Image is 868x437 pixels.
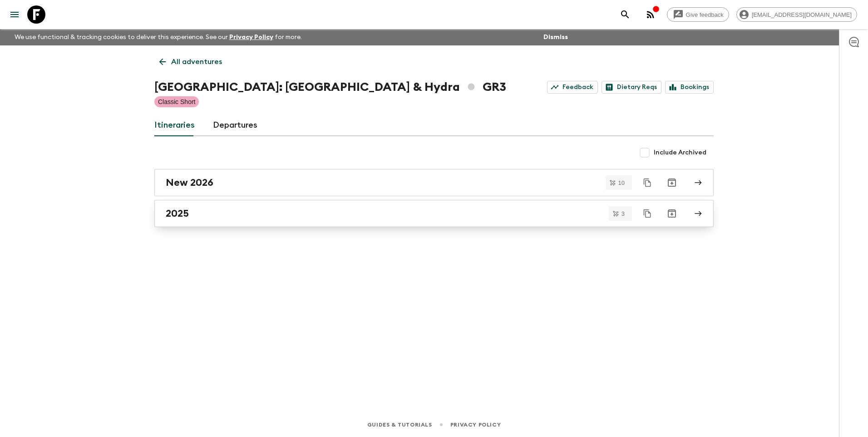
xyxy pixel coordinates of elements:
a: 2025 [154,200,714,227]
a: Dietary Reqs [602,81,661,94]
span: 3 [616,211,630,217]
button: Archive [663,204,681,223]
button: Duplicate [639,205,656,222]
a: Feedback [547,81,598,94]
button: menu [5,5,24,24]
div: [EMAIL_ADDRESS][DOMAIN_NAME] [736,7,857,22]
span: Include Archived [654,148,706,157]
button: Archive [663,174,681,192]
h1: [GEOGRAPHIC_DATA]: [GEOGRAPHIC_DATA] & Hydra GR3 [154,78,506,96]
h2: 2025 [166,208,189,219]
a: Privacy Policy [450,420,501,430]
span: [EMAIL_ADDRESS][DOMAIN_NAME] [747,11,857,18]
button: Dismiss [541,31,570,44]
a: Privacy Policy [229,34,273,40]
a: New 2026 [154,169,714,196]
h2: New 2026 [166,177,213,189]
span: 10 [613,180,630,186]
a: Itineraries [154,114,195,136]
p: All adventures [171,56,222,67]
a: Bookings [665,81,714,94]
p: We use functional & tracking cookies to deliver this experience. See our for more. [11,29,306,45]
p: Classic Short [158,97,195,106]
a: Give feedback [667,7,729,22]
span: Give feedback [681,11,729,18]
a: Departures [213,114,257,136]
a: All adventures [154,53,227,71]
a: Guides & Tutorials [367,420,432,430]
button: search adventures [616,5,634,24]
button: Duplicate [639,174,656,191]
